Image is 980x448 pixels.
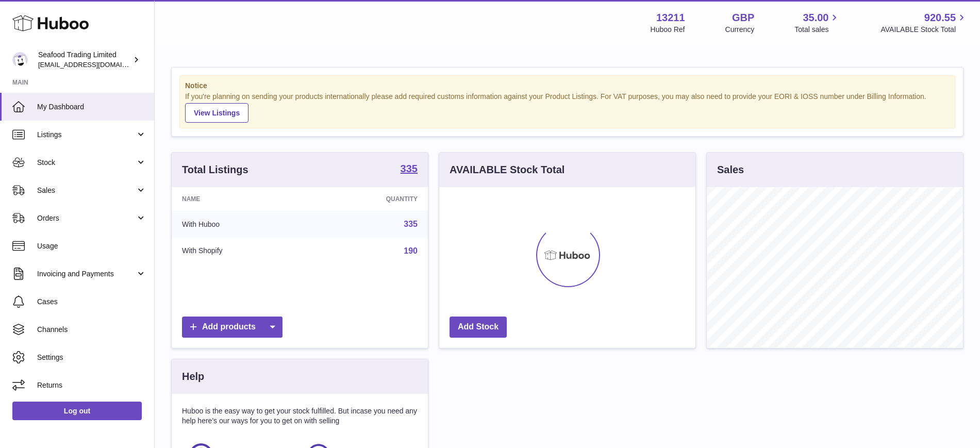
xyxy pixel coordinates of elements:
th: Quantity [310,187,428,211]
a: 920.55 AVAILABLE Stock Total [881,11,968,35]
span: Sales [37,186,136,195]
span: Stock [37,158,136,168]
a: Log out [12,402,142,420]
strong: Notice [185,81,950,91]
div: If you're planning on sending your products internationally please add required customs informati... [185,92,950,123]
span: Listings [37,130,136,140]
th: Name [172,187,310,211]
a: 35.00 Total sales [794,11,840,35]
span: Orders [37,213,136,223]
span: Invoicing and Payments [37,269,136,279]
a: Add Stock [450,317,507,338]
span: 920.55 [924,11,956,25]
span: 35.00 [803,11,828,25]
span: Returns [37,380,146,390]
a: 335 [401,163,418,176]
div: Currency [725,25,755,35]
a: 335 [404,220,418,228]
span: Cases [37,297,146,307]
td: With Shopify [172,238,310,264]
div: Seafood Trading Limited [38,50,131,70]
a: 190 [404,246,418,255]
span: AVAILABLE Stock Total [881,25,968,35]
h3: Help [182,370,204,384]
h3: AVAILABLE Stock Total [450,163,564,177]
span: Usage [37,241,146,251]
p: Huboo is the easy way to get your stock fulfilled. But incase you need any help here's our ways f... [182,406,418,426]
div: Huboo Ref [651,25,685,35]
span: [EMAIL_ADDRESS][DOMAIN_NAME] [38,60,152,69]
a: View Listings [185,103,248,123]
td: With Huboo [172,211,310,238]
span: Total sales [794,25,840,35]
strong: 13211 [656,11,685,25]
img: internalAdmin-13211@internal.huboo.com [12,52,28,68]
a: Add products [182,317,283,338]
span: Channels [37,325,146,335]
strong: 335 [401,163,418,174]
span: My Dashboard [37,102,146,112]
span: Settings [37,353,146,362]
h3: Total Listings [182,163,248,177]
h3: Sales [717,163,744,177]
strong: GBP [732,11,754,25]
